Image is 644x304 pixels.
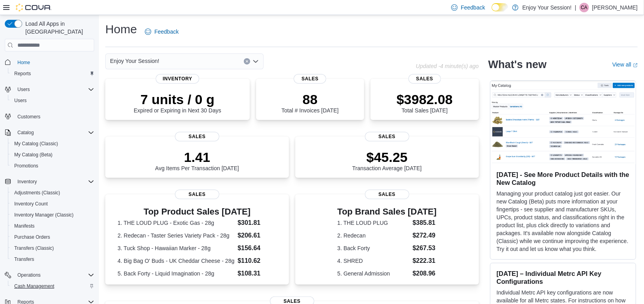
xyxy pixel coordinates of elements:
[397,91,453,114] div: Total Sales [DATE]
[14,270,44,280] button: Operations
[412,231,437,240] dd: $272.49
[237,269,276,278] dd: $108.31
[281,91,338,107] p: 88
[14,163,38,169] span: Promotions
[14,128,94,137] span: Catalog
[14,85,33,94] button: Users
[22,20,94,36] span: Load All Apps in [GEOGRAPHIC_DATA]
[14,190,60,196] span: Adjustments (Classic)
[11,69,34,78] a: Reports
[14,212,74,218] span: Inventory Manager (Classic)
[461,4,485,11] span: Feedback
[14,70,31,77] span: Reports
[11,243,94,253] span: Transfers (Classic)
[11,188,94,198] span: Adjustments (Classic)
[118,219,234,227] dt: 1. THE LOUD PLUG - Exotic Gas - 28g
[17,129,34,136] span: Catalog
[294,74,326,84] span: Sales
[14,141,58,147] span: My Catalog (Classic)
[118,270,234,277] dt: 5. Back Forty - Liquid Imagination - 28g
[134,91,221,107] p: 7 units / 0 g
[11,150,56,160] a: My Catalog (Beta)
[237,231,276,240] dd: $206.61
[497,190,629,253] p: Managing your product catalog just got easier. Our new Catalog (Beta) puts more information at yo...
[397,91,453,107] p: $3982.08
[14,201,48,207] span: Inventory Count
[16,4,51,11] img: Cova
[497,270,629,285] h3: [DATE] – Individual Metrc API Key Configurations
[2,56,97,68] button: Home
[575,3,576,12] p: |
[110,56,160,66] span: Enjoy Your Session!
[8,254,97,265] button: Transfers
[412,256,437,266] dd: $222.31
[412,243,437,253] dd: $267.53
[416,63,479,69] p: Updated -4 minute(s) ago
[8,243,97,254] button: Transfers (Classic)
[11,199,94,209] span: Inventory Count
[11,96,30,105] a: Users
[2,270,97,281] button: Operations
[8,198,97,209] button: Inventory Count
[237,218,276,228] dd: $301.81
[11,281,94,291] span: Cash Management
[118,244,234,252] dt: 3. Tuck Shop - Hawaiian Marker - 28g
[579,3,589,12] div: Chantel Albert
[2,176,97,187] button: Inventory
[352,149,422,171] div: Transaction Average [DATE]
[412,269,437,278] dd: $208.96
[633,63,638,68] svg: External link
[8,68,97,79] button: Reports
[365,132,409,141] span: Sales
[14,177,40,186] button: Inventory
[14,112,94,122] span: Customers
[154,28,179,36] span: Feedback
[412,218,437,228] dd: $385.81
[14,128,37,137] button: Catalog
[337,270,409,277] dt: 5. General Admission
[337,207,437,217] h3: Top Brand Sales [DATE]
[8,209,97,220] button: Inventory Manager (Classic)
[17,59,30,66] span: Home
[14,177,94,186] span: Inventory
[11,243,57,253] a: Transfers (Classic)
[8,187,97,198] button: Adjustments (Classic)
[497,171,629,186] h3: [DATE] - See More Product Details with the New Catalog
[2,84,97,95] button: Users
[17,272,41,278] span: Operations
[492,3,508,11] input: Dark Mode
[142,24,182,40] a: Feedback
[2,111,97,122] button: Customers
[11,139,61,148] a: My Catalog (Classic)
[175,132,219,141] span: Sales
[581,3,588,12] span: CA
[237,256,276,266] dd: $110.62
[11,199,51,209] a: Inventory Count
[155,149,239,165] p: 1.41
[8,160,97,171] button: Promotions
[352,149,422,165] p: $45.25
[134,91,221,114] div: Expired or Expiring in Next 30 Days
[11,150,94,160] span: My Catalog (Beta)
[11,210,94,220] span: Inventory Manager (Classic)
[118,207,277,217] h3: Top Product Sales [DATE]
[14,58,33,67] a: Home
[253,58,259,65] button: Open list of options
[244,58,250,65] button: Clear input
[337,232,409,239] dt: 2. Redecan
[8,281,97,292] button: Cash Management
[337,244,409,252] dt: 3. Back Forty
[11,221,94,231] span: Manifests
[118,232,234,239] dt: 2. Redecan - Taster Series Variety Pack - 28g
[8,220,97,232] button: Manifests
[118,257,234,265] dt: 4. Big Bag O' Buds - UK Cheddar Cheese - 28g
[11,255,94,264] span: Transfers
[522,3,572,12] p: Enjoy Your Session!
[337,219,409,227] dt: 1. THE LOUD PLUG
[8,232,97,243] button: Purchase Orders
[365,190,409,199] span: Sales
[156,74,199,84] span: Inventory
[14,283,54,289] span: Cash Management
[11,281,57,291] a: Cash Management
[11,188,63,198] a: Adjustments (Classic)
